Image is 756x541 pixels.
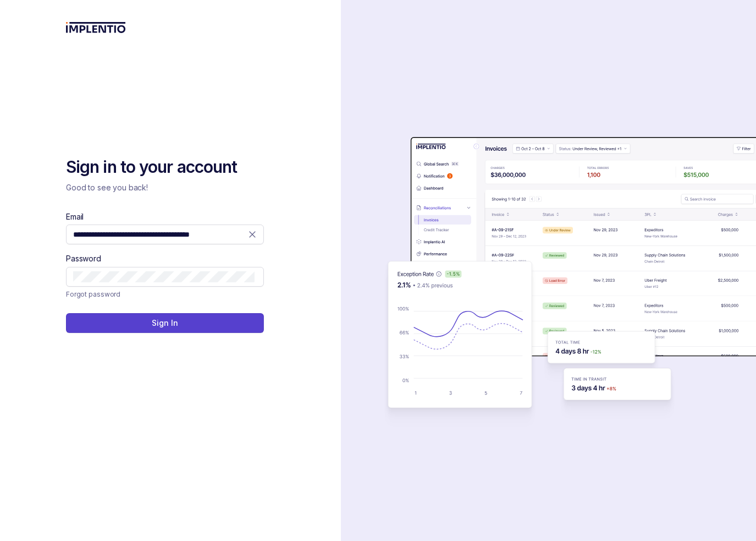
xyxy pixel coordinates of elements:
h2: Sign in to your account [66,156,264,178]
p: Sign In [152,318,178,329]
button: Sign In [66,313,264,333]
p: Good to see you back! [66,182,264,193]
label: Email [66,211,84,222]
label: Password [66,253,101,264]
a: Link Forgot password [66,289,120,300]
p: Forgot password [66,289,120,300]
img: logo [66,22,126,33]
